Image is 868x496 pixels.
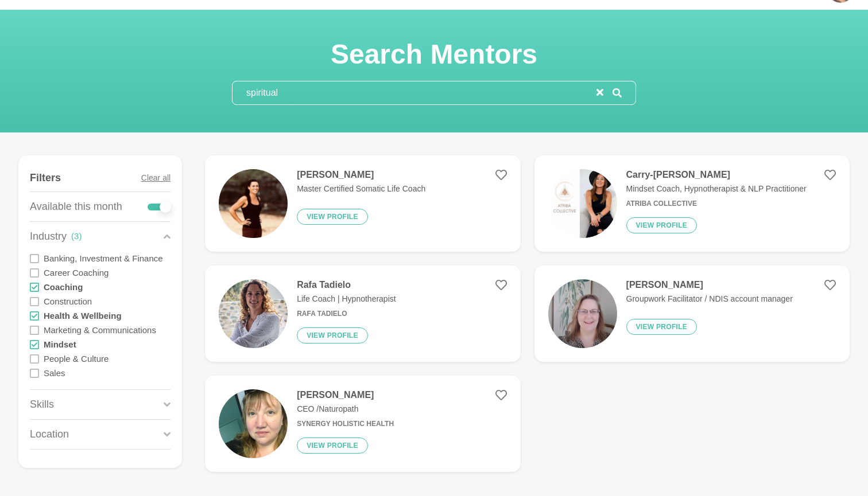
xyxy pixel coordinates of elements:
[141,165,170,192] button: Clear all
[44,337,76,352] label: Mindset
[44,323,156,337] label: Marketing & Communications
[232,81,596,104] input: Search mentors
[297,389,394,401] h4: [PERSON_NAME]
[44,251,163,265] label: Banking, Investment & Finance
[44,294,92,308] label: Construction
[30,199,122,214] p: Available this month
[626,183,807,195] p: Mindset Coach, Hypnotherapist & NLP Practitioner
[44,265,108,280] label: Career Coaching
[297,310,396,318] h6: Rafa Tadielo
[297,183,425,195] p: Master Certified Somatic Life Coach
[205,265,520,362] a: Rafa TadieloLife Coach | HypnotherapistRafa TadieloView profile
[548,169,617,238] img: 633bd0bbd31cd0e3f6320c8ff2de2385bf732874-1080x1080.png
[534,265,850,362] a: [PERSON_NAME]Groupwork Facilitator / NDIS account managerView profile
[44,280,83,294] label: Coaching
[297,279,396,291] h4: Rafa Tadielo
[30,229,67,244] p: Industry
[297,293,396,305] p: Life Coach | Hypnotherapist
[626,217,697,233] button: View profile
[297,209,368,225] button: View profile
[232,37,636,72] h1: Search Mentors
[297,169,425,181] h4: [PERSON_NAME]
[626,169,807,181] h4: Carry-[PERSON_NAME]
[30,427,69,442] p: Location
[548,279,617,348] img: cb6dec19b31aada7a244955812ceac56c7c19f10-1536x2048.jpg
[44,308,122,323] label: Health & Wellbeing
[626,279,793,291] h4: [PERSON_NAME]
[205,155,520,252] a: [PERSON_NAME]Master Certified Somatic Life CoachView profile
[297,420,394,428] h6: Synergy Holistic Health
[534,155,850,252] a: Carry-[PERSON_NAME]Mindset Coach, Hypnotherapist & NLP PractitionerAtriba CollectiveView profile
[219,389,288,458] img: 9b865cc2eef74ab6154a740d4c5435825a7b6e71-2141x2194.jpg
[44,366,65,380] label: Sales
[297,403,394,415] p: CEO /Naturopath
[626,319,697,335] button: View profile
[626,200,807,208] h6: Atriba Collective
[219,279,288,348] img: fa31caeded2b75eb4e8639c250120fd97a48a58f-1365x1365.jpg
[30,397,54,412] p: Skills
[297,438,368,454] button: View profile
[219,169,288,238] img: 8db6cc805b1ca5f5fdd33356fe94b55f100628b6-1921x2796.jpg
[626,293,793,305] p: Groupwork Facilitator / NDIS account manager
[205,376,520,472] a: [PERSON_NAME]CEO /NaturopathSynergy Holistic HealthView profile
[44,352,108,366] label: People & Culture
[297,327,368,343] button: View profile
[30,171,61,185] h4: Filters
[71,230,82,243] div: ( 3 )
